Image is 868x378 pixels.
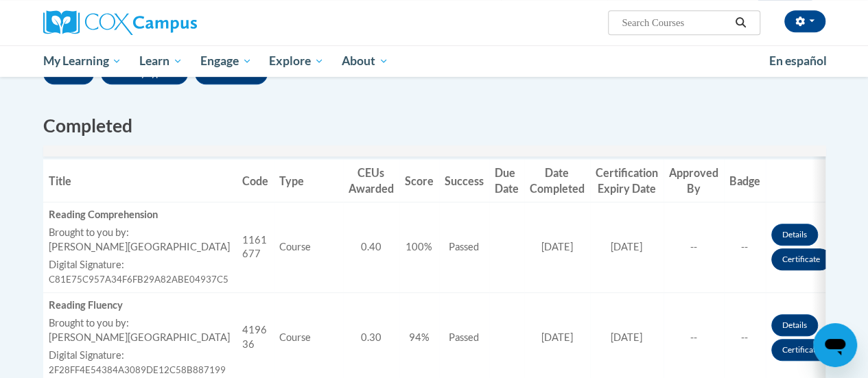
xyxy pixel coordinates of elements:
[611,241,642,252] span: [DATE]
[43,10,197,35] img: Cox Campus
[409,331,430,343] span: 94%
[399,159,439,202] th: Score
[260,45,333,77] a: Explore
[664,159,724,202] th: Approved By
[342,53,388,69] span: About
[49,226,231,240] label: Brought to you by:
[730,14,751,31] button: Search
[406,241,432,252] span: 100%
[489,159,524,202] th: Due Date
[349,240,394,255] div: 0.40
[439,159,489,202] th: Success
[237,159,274,202] th: Code
[49,349,231,363] label: Digital Signature:
[771,248,831,270] a: Certificate
[43,159,237,202] th: Title
[191,45,261,77] a: Engage
[664,202,724,293] td: --
[620,14,730,31] input: Search Courses
[724,159,766,202] th: Badge
[139,53,183,69] span: Learn
[541,331,573,343] span: [DATE]
[724,202,766,293] td: --
[49,331,230,343] span: [PERSON_NAME][GEOGRAPHIC_DATA]
[771,224,818,246] a: Details button
[49,298,231,313] div: Reading Fluency
[130,45,191,77] a: Learn
[274,159,343,202] th: Type
[611,331,642,343] span: [DATE]
[760,47,836,75] a: En español
[43,53,121,69] span: My Learning
[237,202,274,293] td: 1161677
[590,159,664,202] th: Certification Expiry Date
[766,202,841,293] td: Actions
[439,202,489,293] td: Passed
[200,53,252,69] span: Engage
[49,364,226,375] span: 2F28FF4E54384A3089DE12C58B887199
[813,323,857,367] iframe: Button to launch messaging window
[771,339,831,361] a: Certificate
[33,45,836,77] div: Main menu
[274,202,343,293] td: Course
[333,45,397,77] a: About
[349,331,394,345] div: 0.30
[343,159,399,202] th: CEUs Awarded
[34,45,131,77] a: My Learning
[49,208,231,222] div: Reading Comprehension
[49,316,231,331] label: Brought to you by:
[269,53,324,69] span: Explore
[43,10,290,35] a: Cox Campus
[49,258,231,272] label: Digital Signature:
[49,274,228,285] span: C81E75C957A34F6FB29A82ABE04937C5
[49,241,230,252] span: [PERSON_NAME][GEOGRAPHIC_DATA]
[769,54,827,68] span: En español
[771,314,818,336] a: Details button
[541,241,573,252] span: [DATE]
[524,159,590,202] th: Date Completed
[766,159,841,202] th: Actions
[43,113,825,139] h2: Completed
[784,10,825,32] button: Account Settings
